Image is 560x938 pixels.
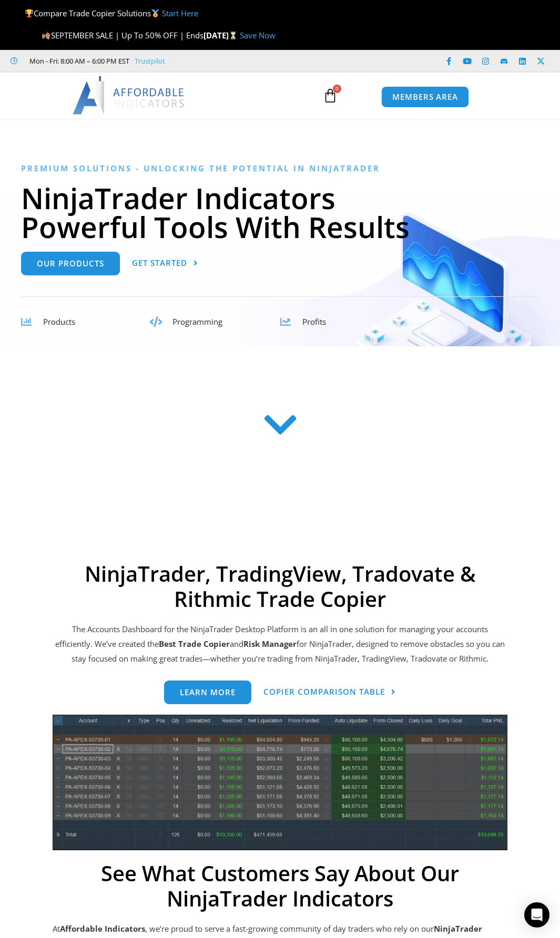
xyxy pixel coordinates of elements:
span: Compare Trade Copier Solutions [25,8,198,18]
a: 0 [307,80,353,111]
strong: Affordable Indicators [60,923,145,934]
a: Copier Comparison Table [263,681,396,704]
img: 🏆 [25,9,33,17]
span: SEPTEMBER SALE | Up To 50% OFF | Ends [42,30,203,40]
span: Get Started [132,259,187,267]
strong: [DATE] [203,30,240,40]
a: Save Now [240,30,276,40]
span: 0 [333,85,341,93]
h1: NinjaTrader Indicators Powerful Tools With Results [21,183,539,241]
img: ⌛ [229,32,237,39]
img: wideview8 28 2 | Affordable Indicators – NinjaTrader [53,715,507,850]
h2: See What Customers Say About Our NinjaTrader Indicators [53,861,507,911]
h2: NinjaTrader, TradingView, Tradovate & Rithmic Trade Copier [53,561,507,612]
strong: Risk Manager [243,638,297,649]
b: Best Trade Copier [159,638,230,649]
span: MEMBERS AREA [392,93,458,101]
span: Copier Comparison Table [263,688,385,696]
a: Learn more [164,681,251,704]
h6: Premium Solutions - Unlocking the Potential in NinjaTrader [21,163,539,173]
img: LogoAI | Affordable Indicators – NinjaTrader [73,76,186,114]
a: Our Products [21,252,120,275]
span: Mon - Fri: 8:00 AM – 6:00 PM EST [27,55,129,67]
span: Programming [172,316,222,327]
span: Learn more [180,688,236,696]
span: Our Products [37,260,104,267]
span: Products [43,316,75,327]
a: MEMBERS AREA [381,86,469,108]
a: Trustpilot [135,55,165,67]
p: The Accounts Dashboard for the NinjaTrader Desktop Platform is an all in one solution for managin... [53,622,507,666]
img: 🍂 [42,32,50,39]
span: Profits [302,316,326,327]
a: Start Here [162,8,198,18]
img: 🥇 [151,9,159,17]
a: Get Started [132,252,198,275]
div: Open Intercom Messenger [524,902,549,927]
